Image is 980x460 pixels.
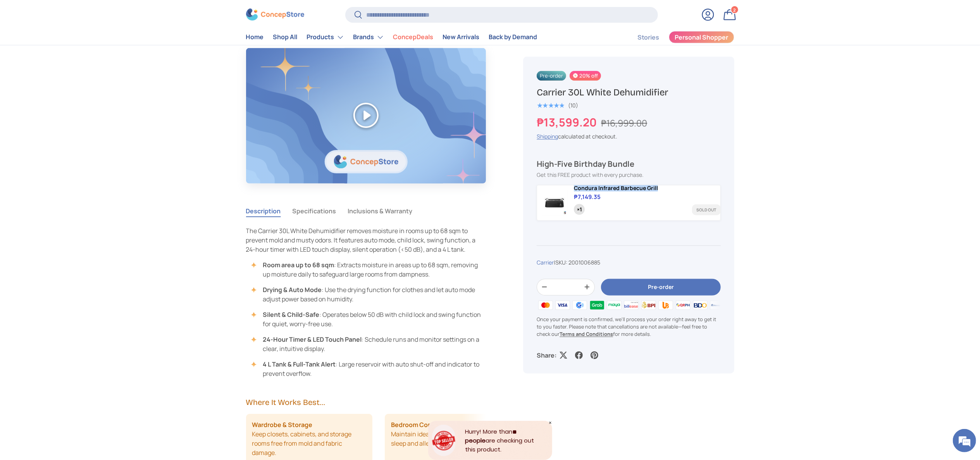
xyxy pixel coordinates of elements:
[637,29,660,45] a: Stories
[537,171,644,178] span: Get this FREE product with every purchase.
[574,184,658,192] span: Condura Infrared Barbecue Grill
[555,259,567,266] span: SKU:
[537,316,720,338] p: Once your payment is confirmed, we'll process your order right away to get it to you faster. Plea...
[623,299,640,311] img: billease
[537,114,599,130] strong: ₱13,599.20
[537,102,564,109] div: 5.0 out of 5.0 stars
[537,100,578,109] a: 5.0 out of 5.0 stars (10)
[273,29,298,45] a: Shop All
[263,310,319,319] strong: Silent & Child-Safe
[252,420,313,429] strong: Wardrobe & Storage
[293,202,336,220] button: Specifications
[246,202,281,220] button: Description
[601,117,647,129] s: ₱16,999.00
[619,29,734,45] nav: Secondary
[246,227,476,254] span: The Carrier 30L White Dehumidifier removes moisture in rooms up to 68 sqm to prevent mold and mus...
[246,397,486,408] h2: Where It Works Best...
[263,285,322,294] strong: Drying & Auto Mode
[675,34,728,40] span: Personal Shopper
[537,351,556,360] p: Share:
[537,71,566,81] span: Pre-order
[548,421,552,425] div: Close
[537,159,720,169] div: High-Five Birthday Bundle
[554,259,600,266] span: |
[537,259,554,266] a: Carrier
[574,204,585,215] div: Quantity
[560,331,613,338] a: Terms and Conditions
[537,299,554,311] img: master
[443,29,480,45] a: New Arrivals
[733,7,736,12] span: 2
[674,299,691,311] img: qrph
[348,202,413,220] button: Inclusions & Warranty
[601,279,720,296] button: Pre-order
[254,260,486,279] li: : Extracts moisture in areas up to 68 sqm, removing up moisture daily to safeguard large rooms fr...
[246,9,304,21] img: ConcepStore
[4,212,148,239] textarea: Type your message and hit 'Enter'
[489,29,537,45] a: Back by Demand
[45,98,107,176] span: We're online!
[263,261,334,269] strong: Room area up to 68 sqm
[246,29,264,45] a: Home
[263,360,336,368] strong: 4 L Tank & Full-Tank Alert
[588,299,605,311] img: grabpay
[657,299,674,311] img: ubp
[669,31,734,43] a: Personal Shopper
[127,4,146,22] div: Minimize live chat window
[254,285,486,304] li: : Use the drying function for clothes and let auto mode adjust power based on humidity.
[263,335,362,344] strong: 24-Hour Timer & LED Touch Panel
[537,86,720,99] h1: Carrier 30L White Dehumidifier
[606,299,623,311] img: maya
[692,299,709,311] img: bdo
[254,310,486,329] li: : Operates below 50 dB with child lock and swing function for quiet, worry-free use.
[254,335,486,353] li: : Schedule runs and monitor settings on a clear, intuitive display.
[254,360,486,378] li: : Large reservoir with auto shut-off and indicator to prevent overflow.
[709,299,726,311] img: metrobank
[571,299,588,311] img: gcash
[574,185,658,192] a: Condura Infrared Barbecue Grill
[570,71,601,81] span: 20% off
[537,132,720,140] div: calculated at checkout.
[391,420,444,429] strong: Bedroom Comfort
[349,29,389,45] summary: Brands
[568,259,600,266] span: 2001006885
[302,29,349,45] summary: Products
[537,102,564,109] span: ★★★★★
[393,29,434,45] a: ConcepDeals
[574,193,601,201] div: ₱7,149.35
[537,133,558,140] a: Shipping
[640,299,657,311] img: bpi
[40,43,130,54] div: Chat with us now
[554,299,571,311] img: visa
[568,102,578,108] div: (10)
[246,29,537,45] nav: Primary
